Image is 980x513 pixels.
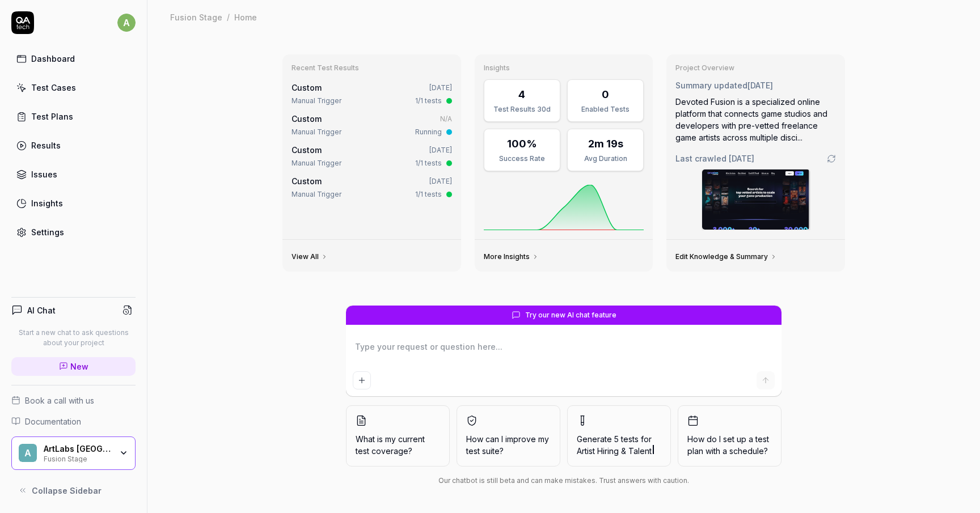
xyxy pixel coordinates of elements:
[687,433,772,457] span: How do I set up a test plan with a schedule?
[353,371,371,389] button: Add attachment
[491,104,553,115] div: Test Results 30d
[11,436,136,470] button: AArtLabs [GEOGRAPHIC_DATA]Fusion Stage
[11,416,136,427] a: Documentation
[747,80,773,90] time: [DATE]
[675,152,754,164] span: Last crawled
[11,192,136,214] a: Insights
[289,142,454,171] a: Custom[DATE]Manual Trigger1/1 tests
[827,154,836,163] a: Go to crawling settings
[292,127,341,137] div: Manual Trigger
[577,433,661,457] span: Generate 5 tests for
[440,115,452,123] span: N/A
[507,136,537,151] div: 100%
[675,80,747,90] span: Summary updated
[292,252,328,261] a: View All
[346,405,450,467] button: What is my current test coverage?
[117,14,136,32] span: a
[11,328,136,348] p: Start a new chat to ask questions about your project
[11,105,136,128] a: Test Plans
[518,87,525,102] div: 4
[11,395,136,406] a: Book a call with us
[11,48,136,70] a: Dashboard
[466,433,551,457] span: How can I improve my test suite?
[292,189,341,200] div: Manual Trigger
[602,87,609,102] div: 0
[588,136,623,151] div: 2m 19s
[289,79,454,108] a: Custom[DATE]Manual Trigger1/1 tests
[170,11,222,23] div: Fusion Stage
[491,154,553,164] div: Success Rate
[292,158,341,168] div: Manual Trigger
[678,405,782,467] button: How do I set up a test plan with a schedule?
[415,189,442,200] div: 1/1 tests
[675,252,777,261] a: Edit Knowledge & Summary
[70,361,88,372] span: New
[525,310,616,320] span: Try our new AI chat feature
[31,197,63,209] div: Insights
[44,444,112,454] div: ArtLabs Europe
[484,63,644,73] h3: Insights
[356,433,440,457] span: What is my current test coverage?
[575,104,636,115] div: Enabled Tests
[346,476,782,486] div: Our chatbot is still beta and can make mistakes. Trust answers with caution.
[25,416,81,427] span: Documentation
[292,145,322,155] span: Custom
[457,405,560,467] button: How can I improve my test suite?
[32,485,102,497] span: Collapse Sidebar
[675,96,836,143] div: Devoted Fusion is a specialized online platform that connects game studios and developers with pr...
[117,11,136,34] button: a
[44,453,112,463] div: Fusion Stage
[31,82,76,94] div: Test Cases
[27,304,56,316] h4: AI Chat
[31,139,61,151] div: Results
[577,446,652,456] span: Artist Hiring & Talent
[415,158,442,168] div: 1/1 tests
[11,357,136,376] a: New
[415,96,442,106] div: 1/1 tests
[567,405,671,467] button: Generate 5 tests forArtist Hiring & Talent
[729,154,754,163] time: [DATE]
[227,11,230,23] div: /
[11,163,136,185] a: Issues
[11,134,136,156] a: Results
[292,176,322,186] span: Custom
[702,169,810,230] img: Screenshot
[575,154,636,164] div: Avg Duration
[289,173,454,202] a: Custom[DATE]Manual Trigger1/1 tests
[31,226,64,238] div: Settings
[31,168,57,180] div: Issues
[484,252,539,261] a: More Insights
[429,83,452,92] time: [DATE]
[31,53,75,65] div: Dashboard
[11,479,136,502] button: Collapse Sidebar
[429,177,452,185] time: [DATE]
[11,77,136,99] a: Test Cases
[292,83,322,92] span: Custom
[11,221,136,243] a: Settings
[292,96,341,106] div: Manual Trigger
[415,127,442,137] div: Running
[25,395,94,406] span: Book a call with us
[292,63,452,73] h3: Recent Test Results
[675,63,836,73] h3: Project Overview
[19,444,37,462] span: A
[429,146,452,154] time: [DATE]
[234,11,257,23] div: Home
[292,114,322,124] span: Custom
[31,111,73,122] div: Test Plans
[289,111,454,139] a: CustomN/AManual TriggerRunning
